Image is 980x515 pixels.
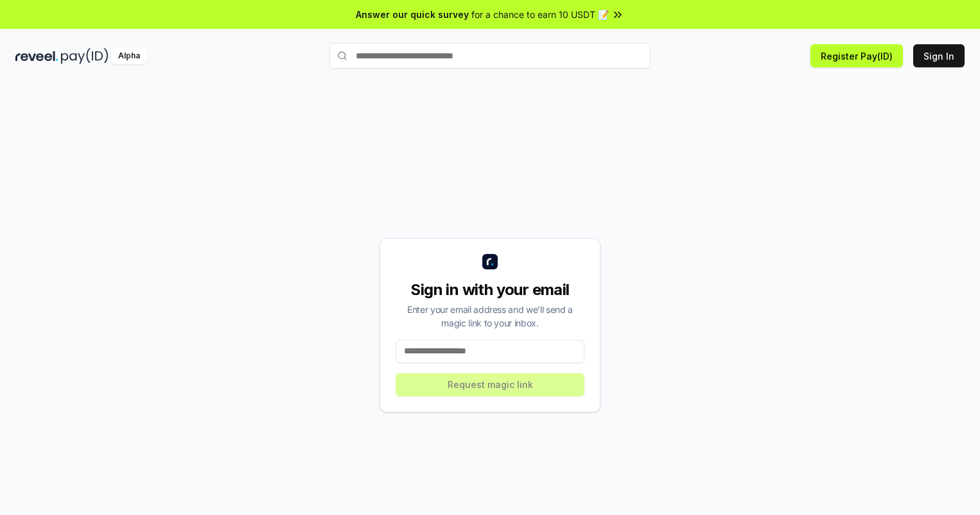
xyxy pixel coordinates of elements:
div: Sign in with your email [396,280,584,300]
img: reveel_dark [15,48,58,64]
span: Answer our quick survey [356,8,469,21]
img: logo_small [482,254,498,269]
span: for a chance to earn 10 USDT 📝 [471,8,609,21]
img: pay_id [61,48,109,64]
div: Alpha [111,48,147,64]
div: Enter your email address and we’ll send a magic link to your inbox. [396,303,584,330]
button: Sign In [913,44,965,67]
button: Register Pay(ID) [810,44,903,67]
